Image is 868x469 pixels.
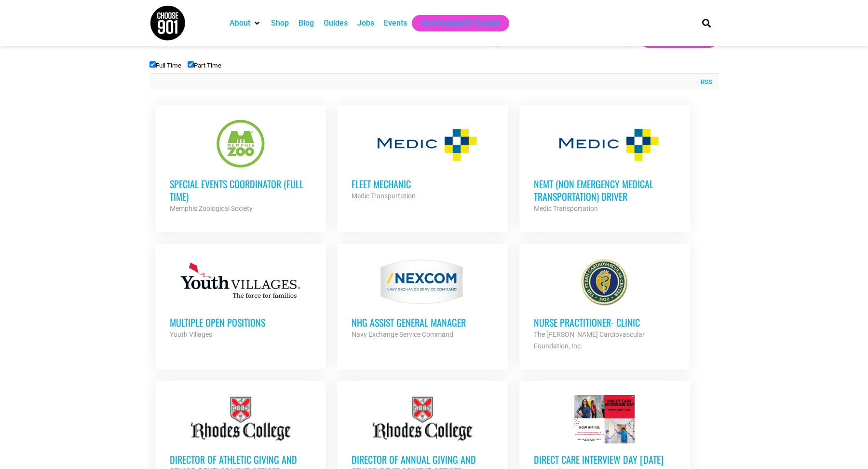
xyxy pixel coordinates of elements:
[188,61,194,68] input: Part Time
[352,331,453,338] strong: Navy Exchange Service Command
[352,316,493,329] h3: NHG ASSIST GENERAL MANAGER
[170,316,312,329] h3: Multiple Open Positions
[155,244,326,355] a: Multiple Open Positions Youth Villages
[352,178,493,190] h3: Fleet Mechanic
[352,192,416,200] strong: Medic Transportation
[170,331,212,338] strong: Youth Villages
[534,331,645,350] strong: The [PERSON_NAME] Cardiovascular Foundation, Inc.
[337,244,508,355] a: NHG ASSIST GENERAL MANAGER Navy Exchange Service Command
[519,244,690,366] a: Nurse Practitioner- Clinic The [PERSON_NAME] Cardiovascular Foundation, Inc.
[337,105,508,216] a: Fleet Mechanic Medic Transportation
[298,17,314,29] a: Blog
[188,62,221,69] label: Part Time
[534,453,676,466] h3: Direct Care Interview Day [DATE]
[170,205,253,212] strong: Memphis Zoological Society
[149,62,181,69] label: Full Time
[149,61,156,68] input: Full Time
[534,205,598,212] strong: Medic Transportation
[324,17,348,29] a: Guides
[421,17,500,29] a: Get Choose901 Emails
[699,15,715,31] div: Search
[357,17,374,29] a: Jobs
[519,105,690,229] a: NEMT (Non Emergency Medical Transportation) Driver Medic Transportation
[225,15,266,31] div: About
[696,77,712,87] a: RSS
[271,17,289,29] a: Shop
[534,316,676,329] h3: Nurse Practitioner- Clinic
[155,105,326,229] a: Special Events Coordinator (Full Time) Memphis Zoological Society
[225,15,686,31] nav: Main nav
[170,178,312,203] h3: Special Events Coordinator (Full Time)
[384,17,407,29] a: Events
[230,17,250,29] a: About
[534,178,676,203] h3: NEMT (Non Emergency Medical Transportation) Driver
